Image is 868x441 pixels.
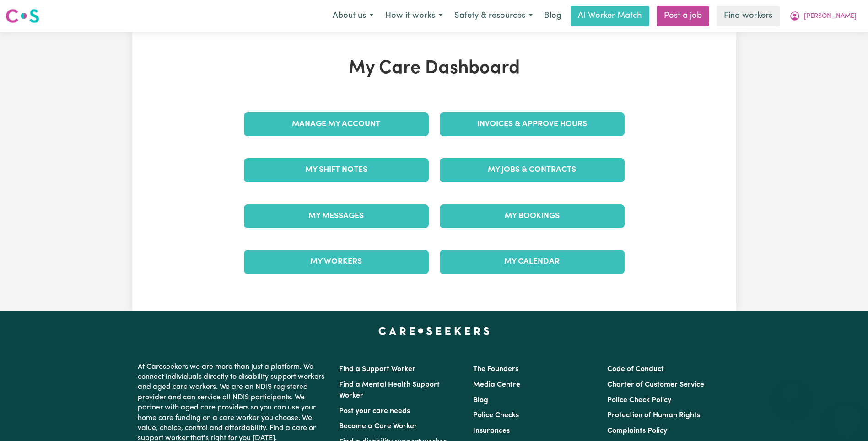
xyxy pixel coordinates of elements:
a: Complaints Policy [607,427,667,435]
a: Invoices & Approve Hours [440,112,625,136]
a: My Bookings [440,204,625,228]
a: Media Centre [473,381,520,388]
a: Find workers [717,6,780,26]
button: About us [327,6,379,26]
a: Become a Care Worker [339,423,417,430]
a: Blog [539,6,567,26]
img: Careseekers logo [5,8,39,24]
a: Post a job [657,6,709,26]
a: Blog [473,397,488,404]
a: AI Worker Match [571,6,649,26]
a: My Workers [244,250,429,274]
a: Police Check Policy [607,397,671,404]
a: Police Checks [473,412,519,419]
a: My Messages [244,204,429,228]
a: My Jobs & Contracts [440,158,625,182]
button: Safety & resources [448,6,539,26]
a: Careseekers logo [5,5,39,27]
a: Manage My Account [244,112,429,136]
iframe: Close message [782,383,801,401]
a: Post your care needs [339,408,410,415]
button: My Account [783,6,863,26]
button: How it works [379,6,448,26]
h1: My Care Dashboard [238,58,630,80]
iframe: Button to launch messaging window [831,404,861,434]
a: My Calendar [440,250,625,274]
a: Insurances [473,427,510,435]
a: Careseekers home page [378,327,490,335]
a: Find a Support Worker [339,366,415,373]
span: [PERSON_NAME] [804,11,857,21]
a: Protection of Human Rights [607,412,700,419]
a: Code of Conduct [607,366,664,373]
a: Charter of Customer Service [607,381,704,388]
a: Find a Mental Health Support Worker [339,381,440,399]
a: My Shift Notes [244,158,429,182]
a: The Founders [473,366,518,373]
